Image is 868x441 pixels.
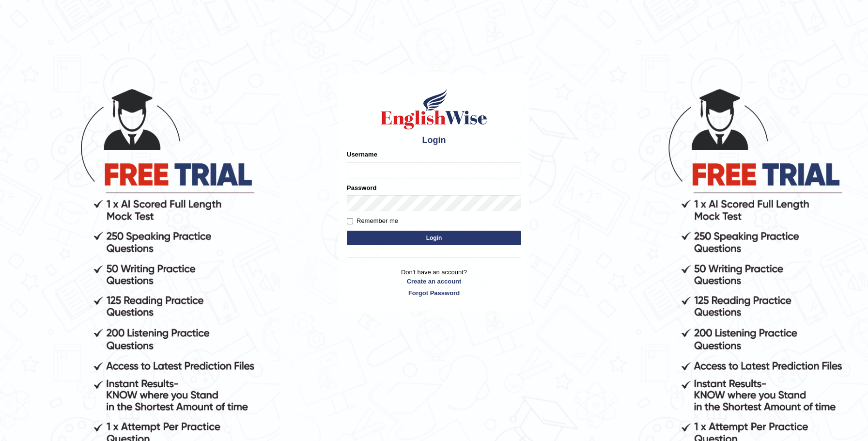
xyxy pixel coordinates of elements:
[347,183,376,192] label: Password
[347,288,521,298] a: Forgot Password
[347,231,521,245] button: Login
[347,136,521,145] h4: Login
[379,87,489,131] img: Logo of English Wise sign in for intelligent practice with AI
[347,277,521,286] a: Create an account
[347,150,377,159] label: Username
[347,268,521,298] p: Don't have an account?
[347,218,353,224] input: Remember me
[347,216,398,226] label: Remember me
